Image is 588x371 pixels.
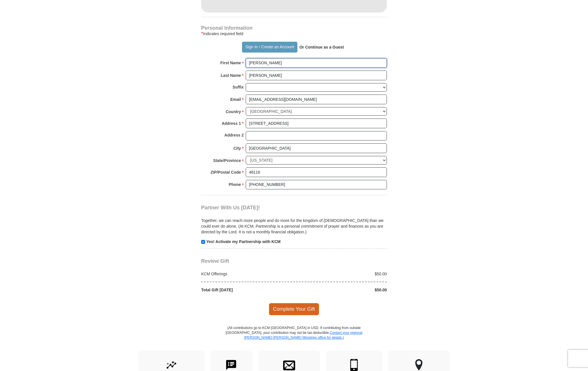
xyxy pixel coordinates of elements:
img: envelope.svg [283,359,295,371]
strong: Phone [229,181,241,188]
div: $50.00 [294,287,390,293]
strong: Country [226,108,241,116]
img: other-region [415,359,423,371]
div: KCM Offerings [198,271,294,277]
span: Partner With Us [DATE]! [201,205,260,210]
span: Review Gift [201,258,229,264]
button: Sign In / Create an Account [242,42,297,53]
div: $50.00 [294,271,390,277]
strong: ZIP/Postal Code [211,168,241,176]
div: Total Gift [DATE] [198,287,294,293]
strong: Yes! Activate my Partnership with KCM [206,239,281,244]
strong: Address 2 [224,131,244,139]
img: give-by-stock.svg [165,359,177,371]
strong: Suffix [233,83,244,91]
div: Indicates required field [201,30,387,37]
strong: City [233,144,241,152]
a: Contact your regional [PERSON_NAME] [PERSON_NAME] Ministries office for details. [244,331,362,340]
strong: Address 1 [222,119,241,127]
img: mobile.svg [348,359,360,371]
strong: Last Name [221,71,241,79]
p: Together, we can reach more people and do more for the kingdom of [DEMOGRAPHIC_DATA] than we coul... [201,218,387,235]
strong: Email [230,95,241,103]
span: Complete Your Gift [269,303,319,315]
strong: State/Province [213,157,241,165]
img: text-to-give.svg [225,359,237,371]
h4: Personal Information [201,26,387,30]
strong: First Name [220,59,241,67]
strong: Or Continue as a Guest [299,45,344,49]
p: (All contributions go to KCM [GEOGRAPHIC_DATA] in USD. If contributing from outside [GEOGRAPHIC_D... [225,326,363,350]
